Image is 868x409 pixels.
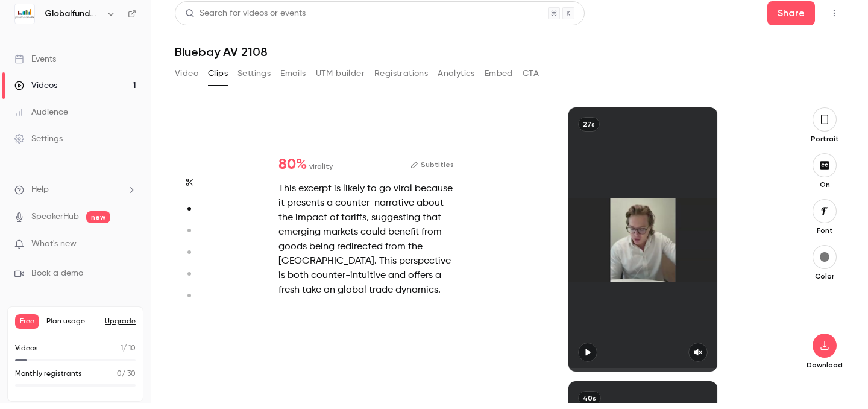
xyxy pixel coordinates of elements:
p: / 30 [117,369,136,379]
li: help-dropdown-opener [14,183,136,196]
span: Book a demo [31,267,83,280]
button: Analytics [438,64,475,83]
span: 80 % [278,157,307,172]
button: UTM builder [316,64,365,83]
button: Share [767,1,815,25]
div: Audience [14,106,68,118]
span: Plan usage [46,317,98,326]
div: Settings [14,133,63,145]
span: 1 [121,345,123,352]
p: Videos [15,343,38,354]
h1: Bluebay AV 2108 [175,45,844,59]
div: This excerpt is likely to go viral because it presents a counter-narrative about the impact of ta... [278,182,454,297]
button: Registrations [374,64,428,83]
button: Video [175,64,198,83]
div: Videos [14,80,57,92]
a: SpeakerHub [31,211,79,223]
div: Search for videos or events [185,7,306,20]
button: Emails [280,64,306,83]
span: What's new [31,238,77,250]
span: Help [31,183,49,196]
button: Settings [237,64,271,83]
button: Embed [485,64,513,83]
p: On [805,180,844,189]
button: Subtitles [410,157,454,172]
p: Download [805,360,844,370]
p: Font [805,226,844,235]
button: Top Bar Actions [825,4,844,23]
span: Free [15,314,39,329]
button: Clips [208,64,228,83]
button: Upgrade [105,317,136,326]
div: Events [14,53,56,65]
iframe: Noticeable Trigger [122,239,136,250]
span: virality [309,161,333,172]
span: new [86,211,110,223]
p: / 10 [121,343,136,354]
p: Color [805,271,844,281]
span: 0 [117,370,122,378]
img: Globalfundmedia [15,4,34,24]
button: CTA [523,64,539,83]
p: Monthly registrants [15,369,82,379]
h6: Globalfundmedia [45,8,101,20]
p: Portrait [805,134,844,144]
